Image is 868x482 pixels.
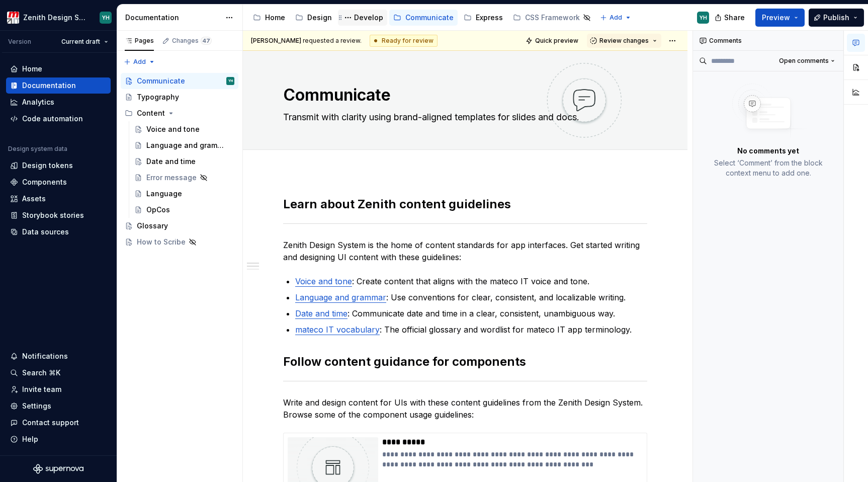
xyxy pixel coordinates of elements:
[281,83,645,107] textarea: Communicate
[22,434,38,444] div: Help
[22,194,46,204] div: Assets
[823,13,849,23] span: Publish
[405,13,454,23] div: Communicate
[265,13,285,23] div: Home
[57,35,113,49] button: Current draft
[283,239,647,263] p: Zenith Design System is the home of content standards for app interfaces. Get started writing and...
[6,224,111,240] a: Data sources
[130,121,238,137] a: Voice and tone
[22,418,79,428] div: Contact support
[102,14,110,22] div: YH
[61,38,100,46] span: Current draft
[6,94,111,110] a: Analytics
[6,348,111,364] button: Notifications
[130,170,238,186] a: Error message
[755,9,805,27] button: Preview
[8,38,31,46] div: Version
[7,12,19,24] img: e95d57dd-783c-4905-b3fc-0c5af85c8823.png
[295,308,348,318] a: Date and time
[693,31,843,51] div: Comments
[354,13,383,23] div: Develop
[599,37,649,45] span: Review changes
[523,34,583,48] button: Quick preview
[121,89,238,105] a: Typography
[121,73,238,250] div: Page tree
[22,227,69,237] div: Data sources
[121,218,238,234] a: Glossary
[23,13,88,23] div: Zenith Design System
[295,307,647,319] p: : Communicate date and time in a clear, consistent, unambiguous way.
[249,10,289,26] a: Home
[22,160,73,171] div: Design tokens
[295,292,386,302] a: Language and grammar
[535,37,578,45] span: Quick preview
[22,384,61,394] div: Invite team
[146,189,182,199] div: Language
[121,105,238,121] div: Content
[22,368,60,378] div: Search ⌘K
[295,325,380,335] a: mateco IT vocabulary
[283,396,647,421] p: Write and design content for UIs with these content guidelines from the Zenith Design System. Bro...
[6,381,111,397] a: Invite team
[121,55,158,69] button: Add
[283,354,526,369] strong: Follow content guidance for components
[295,275,647,287] p: : Create content that aligns with the mateco IT voice and tone.
[307,13,332,23] div: Design
[774,54,839,68] button: Open comments
[121,73,238,89] a: CommunicateYH
[281,109,645,125] textarea: Transmit with clarity using brand-aligned templates for slides and docs.
[201,37,212,45] span: 47
[22,351,68,361] div: Notifications
[295,324,647,336] p: : The official glossary and wordlist for mateco IT app terminology.
[8,145,67,153] div: Design system data
[6,365,111,381] button: Search ⌘K
[125,37,154,45] div: Pages
[710,9,751,27] button: Share
[737,146,799,156] p: No comments yet
[6,111,111,127] a: Code automation
[137,221,168,231] div: Glossary
[525,13,580,23] div: CSS Framework
[121,234,238,250] a: How to Scribe
[22,114,83,124] div: Code automation
[705,158,831,178] p: Select ‘Comment’ from the block context menu to add one.
[338,10,387,26] a: Develop
[130,137,238,153] a: Language and grammar
[228,76,233,86] div: YH
[137,76,185,86] div: Communicate
[22,177,67,187] div: Components
[610,14,622,22] span: Add
[125,13,220,23] div: Documentation
[130,202,238,218] a: OpCos
[137,108,165,118] div: Content
[597,11,635,25] button: Add
[389,10,458,26] a: Communicate
[809,9,864,27] button: Publish
[2,7,115,28] button: Zenith Design SystemYH
[146,156,196,167] div: Date and time
[22,401,51,411] div: Settings
[22,64,42,74] div: Home
[295,276,352,286] a: Voice and tone
[130,153,238,170] a: Date and time
[6,157,111,174] a: Design tokens
[130,186,238,202] a: Language
[6,207,111,223] a: Storybook stories
[22,97,54,107] div: Analytics
[33,464,83,474] svg: Supernova Logo
[6,191,111,207] a: Assets
[283,197,511,211] strong: Learn about Zenith content guidelines
[370,35,438,47] div: Ready for review
[22,81,76,91] div: Documentation
[137,237,186,247] div: How to Scribe
[724,13,745,23] span: Share
[146,173,197,183] div: Error message
[762,13,790,23] span: Preview
[476,13,503,23] div: Express
[291,10,336,26] a: Design
[779,57,829,65] span: Open comments
[146,124,200,134] div: Voice and tone
[6,398,111,414] a: Settings
[295,291,647,303] p: : Use conventions for clear, consistent, and localizable writing.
